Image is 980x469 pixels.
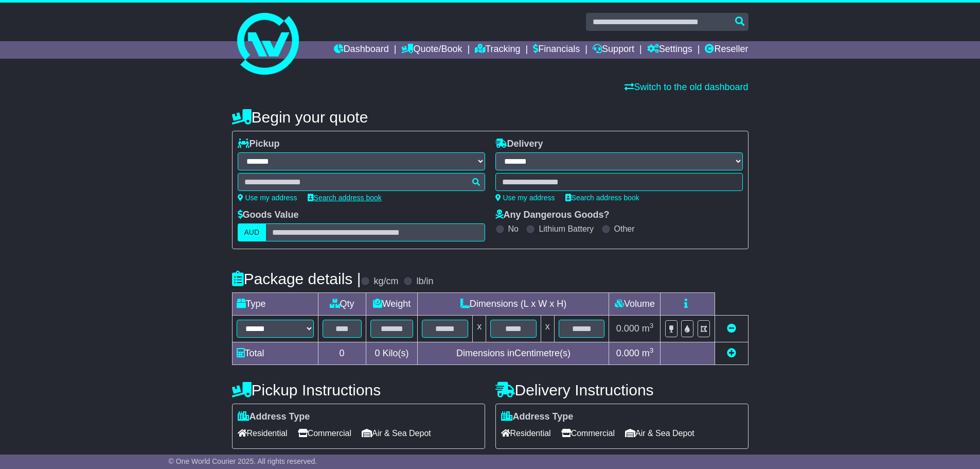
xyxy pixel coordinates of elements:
a: Remove this item [727,323,736,334]
span: Air & Sea Depot [362,425,431,441]
td: Volume [609,293,661,316]
label: Any Dangerous Goods? [495,210,610,221]
label: Address Type [238,411,310,423]
a: Use my address [238,194,297,202]
span: 0 [375,348,380,358]
td: Qty [318,293,366,316]
label: Goods Value [238,210,299,221]
label: Delivery [495,138,543,150]
td: Weight [366,293,418,316]
a: Add new item [727,348,736,358]
span: Commercial [298,425,351,441]
typeahead: Please provide city [238,173,485,191]
a: Use my address [495,194,555,202]
sup: 3 [650,346,654,354]
label: Pickup [238,138,280,150]
label: kg/cm [373,276,398,287]
span: Residential [238,425,288,441]
td: Dimensions (L x W x H) [418,293,609,316]
td: x [473,316,486,342]
label: Lithium Battery [539,224,594,234]
label: lb/in [416,276,433,287]
span: 0.000 [616,348,639,358]
td: Type [232,293,318,316]
a: Switch to the old dashboard [625,82,748,92]
label: Address Type [501,411,574,423]
span: 0.000 [616,323,639,334]
a: Tracking [475,41,520,59]
td: x [541,316,554,342]
h4: Begin your quote [232,109,749,126]
td: Dimensions in Centimetre(s) [418,342,609,365]
h4: Delivery Instructions [495,381,749,398]
label: Other [614,224,635,234]
h4: Package details | [232,270,361,287]
a: Search address book [565,194,639,202]
a: Financials [533,41,580,59]
span: m [642,323,654,334]
a: Support [593,41,634,59]
span: Air & Sea Depot [625,425,694,441]
a: Search address book [308,194,382,202]
span: Residential [501,425,551,441]
label: No [508,224,519,234]
sup: 3 [650,322,654,329]
td: Total [232,342,318,365]
label: AUD [238,223,266,241]
h4: Pickup Instructions [232,381,485,398]
a: Reseller [705,41,748,59]
span: m [642,348,654,358]
a: Dashboard [334,41,389,59]
td: 0 [318,342,366,365]
a: Settings [647,41,692,59]
a: Quote/Book [401,41,462,59]
span: Commercial [561,425,615,441]
span: © One World Courier 2025. All rights reserved. [169,457,317,465]
td: Kilo(s) [366,342,418,365]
